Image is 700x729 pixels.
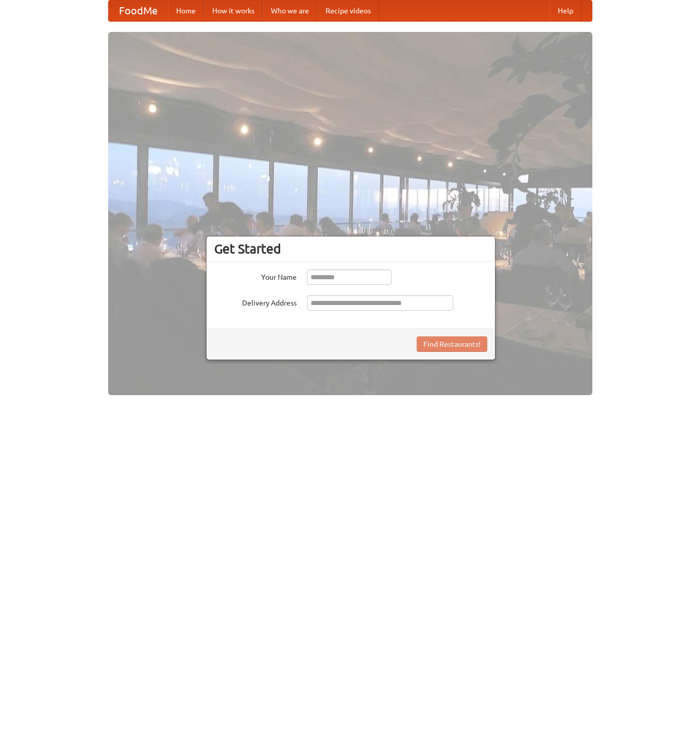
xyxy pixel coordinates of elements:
[317,1,379,21] a: Recipe videos
[109,1,168,21] a: FoodMe
[214,241,487,257] h3: Get Started
[168,1,204,21] a: Home
[263,1,317,21] a: Who we are
[204,1,263,21] a: How it works
[214,269,297,282] label: Your Name
[417,336,487,352] button: Find Restaurants!
[550,1,582,21] a: Help
[214,295,297,308] label: Delivery Address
